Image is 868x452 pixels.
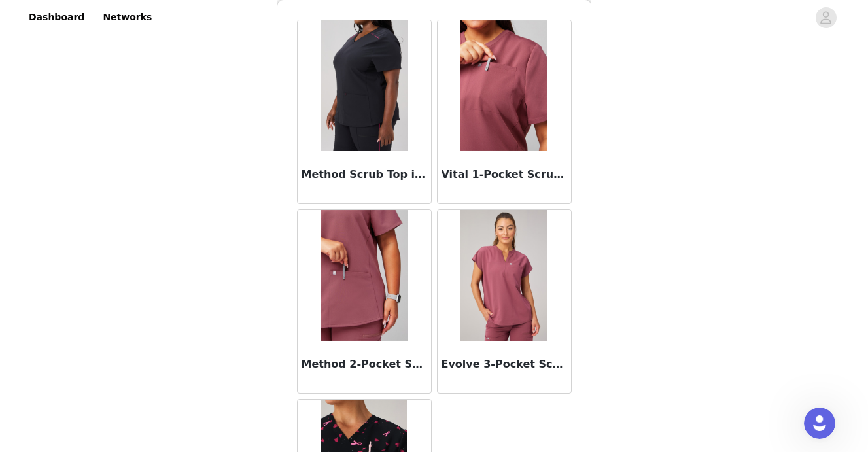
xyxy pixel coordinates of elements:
img: Method Scrub Top in Black/Pink Reflective [321,20,408,151]
h3: Method 2-Pocket Scrub Top in Moonlight Mauve [302,356,427,372]
h3: Vital 1-Pocket Scrub Top in Moonlight Mauve [442,167,567,183]
div: avatar [820,7,832,28]
img: Vital 1-Pocket Scrub Top in Moonlight Mauve [460,20,547,151]
iframe: Intercom live chat [804,408,835,439]
img: Evolve 3-Pocket Scrub Top in Moonlight Mauve [460,210,547,341]
a: Networks [95,3,160,32]
h3: Method Scrub Top in Black/Pink Reflective [302,167,427,183]
a: Dashboard [21,3,92,32]
img: Method 2-Pocket Scrub Top in Moonlight Mauve [321,210,408,341]
h3: Evolve 3-Pocket Scrub Top in Moonlight Mauve [442,356,567,372]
